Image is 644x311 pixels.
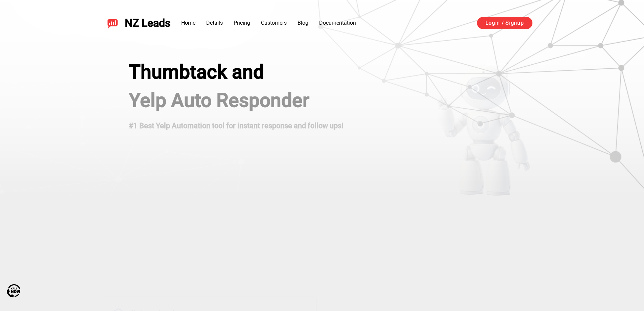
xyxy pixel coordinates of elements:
a: Login / Signup [477,17,532,29]
img: yelp bot [436,61,531,196]
a: Customers [261,20,287,26]
div: Thumbtack and [129,61,343,83]
strong: #1 Best Yelp Automation tool for instant response and follow ups! [129,121,343,130]
a: Details [206,20,223,26]
h1: Yelp Auto Responder [129,89,343,112]
span: NZ Leads [125,17,170,29]
img: NZ Leads logo [107,18,118,28]
a: Pricing [234,20,250,26]
a: Home [181,20,195,26]
img: Call Now [7,284,20,297]
a: Blog [297,20,308,26]
a: Documentation [319,20,356,26]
